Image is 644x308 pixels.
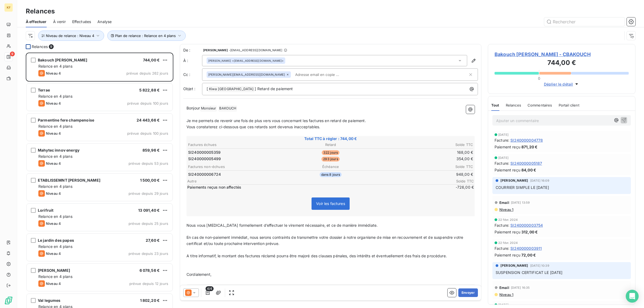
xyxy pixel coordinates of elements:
[510,245,542,251] span: SI240000003911
[188,142,283,148] th: Factures échues
[187,136,474,141] span: Total TTC à régler : 744,00 €
[506,103,521,107] span: Relances
[544,17,625,26] input: Rechercher
[379,156,473,162] td: 354,00 €
[544,81,573,87] span: Déplier le détail
[442,179,474,183] span: Solde TTC
[38,268,70,273] span: [PERSON_NAME]
[521,252,536,258] span: 72,00 €
[38,208,53,212] span: Lorifruit
[498,218,518,221] span: 22 févr. 2024
[208,59,231,63] span: [PERSON_NAME]
[495,137,509,143] span: Facture :
[107,31,186,41] button: Plan de relance : Relance en 4 plans
[38,124,72,129] span: Relance en 4 plans
[186,223,378,228] span: Nous vous [MEDICAL_DATA] formellement d’effectuer le virement nécessaire, et ce de manière immédi...
[626,290,639,303] div: Open Intercom Messenger
[499,200,509,205] span: Email
[283,142,378,148] th: Retard
[521,229,538,235] span: 312,00 €
[140,268,160,273] span: 6 078,56 €
[129,281,168,286] span: prévue depuis 12 jours
[511,201,530,204] span: [DATE] 13:59
[379,149,473,155] td: 168,00 €
[203,49,228,52] span: [PERSON_NAME]
[499,207,513,212] span: Niveau 1
[542,81,581,87] button: Déplier le détail
[511,286,530,289] span: [DATE] 16:35
[208,73,285,76] span: [PERSON_NAME][EMAIL_ADDRESS][DOMAIN_NAME]
[188,156,221,162] span: SI240000005499
[38,88,50,92] span: Terrae
[38,154,72,159] span: Relance en 4 plans
[187,185,441,190] span: Paiements reçus non affectés
[127,131,168,135] span: prévue depuis 100 jours
[46,101,61,105] span: Niveau 4
[293,71,355,79] input: Adresse email en copie ...
[38,238,74,243] span: Le jardin des papes
[26,19,47,24] span: À effectuer
[137,118,160,122] span: 24 443,66 €
[379,164,473,170] th: Solde TTC
[38,178,100,182] span: ETABLISSEMNT [PERSON_NAME]
[46,281,61,286] span: Niveau 4
[510,222,543,228] span: SI240000003754
[208,59,284,63] div: <[EMAIL_ADDRESS][DOMAIN_NAME]>
[10,52,15,56] span: 9
[140,178,160,182] span: 1 500,00 €
[46,161,61,166] span: Niveau 4
[53,19,66,24] span: À venir
[207,86,208,91] span: [
[530,264,549,267] span: [DATE] 10:39
[188,164,283,170] th: Factures non-échues
[186,272,211,277] span: Cordialement,
[4,296,13,305] img: Logo LeanPay
[186,124,320,129] span: Vous constaterez ci-dessous que ces retards sont devenus inacceptables.
[187,179,442,183] span: Autre
[188,171,283,177] td: SI240000006724
[498,303,508,306] span: [DATE]
[500,263,528,268] span: [PERSON_NAME]
[218,105,237,112] span: BAKOUCH
[38,244,72,249] span: Relance en 4 plans
[255,86,293,91] span: ] Retard de paiement
[38,298,61,303] span: Val legumes
[206,286,214,291] span: 4/4
[528,103,552,107] span: Commentaires
[186,235,464,246] span: En cas de non-paiement immédiat, nous serons contraints de transmettre votre dossier à notre orga...
[521,144,537,150] span: 871,20 €
[126,71,168,75] span: prévue depuis 262 jours
[186,106,200,110] span: Bonjour
[46,221,61,226] span: Niveau 4
[4,3,13,12] div: KF
[499,292,513,297] span: Niveau 1
[26,6,55,16] h3: Relances
[495,58,629,69] h3: 744,00 €
[283,164,378,170] th: Échéance
[495,229,520,235] span: Paiement reçu
[495,51,629,58] span: Bakouch [PERSON_NAME] - CBAKOUCH
[200,105,217,112] span: Monsieur
[38,31,104,41] button: Niveau de relance : Niveau 4
[320,172,342,177] span: dans 8 jours
[495,167,520,173] span: Paiement reçu
[500,178,528,183] span: [PERSON_NAME]
[322,150,339,155] span: 322 jours
[32,44,48,49] span: Relances
[26,53,173,308] div: grid
[115,34,176,38] span: Plan de relance : Relance en 4 plans
[142,148,160,152] span: 859,96 €
[38,94,72,98] span: Relance en 4 plans
[46,191,61,196] span: Niveau 4
[491,103,499,107] span: Tout
[188,150,221,155] span: SI240000005359
[38,214,72,219] span: Relance en 4 plans
[38,64,72,68] span: Relance en 4 plans
[46,34,94,38] span: Niveau de relance : Niveau 4
[495,245,509,251] span: Facture :
[559,103,579,107] span: Portail client
[72,19,91,24] span: Effectuées
[498,241,518,244] span: 22 févr. 2024
[521,167,536,173] span: 84,00 €
[139,88,160,92] span: 5 822,88 €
